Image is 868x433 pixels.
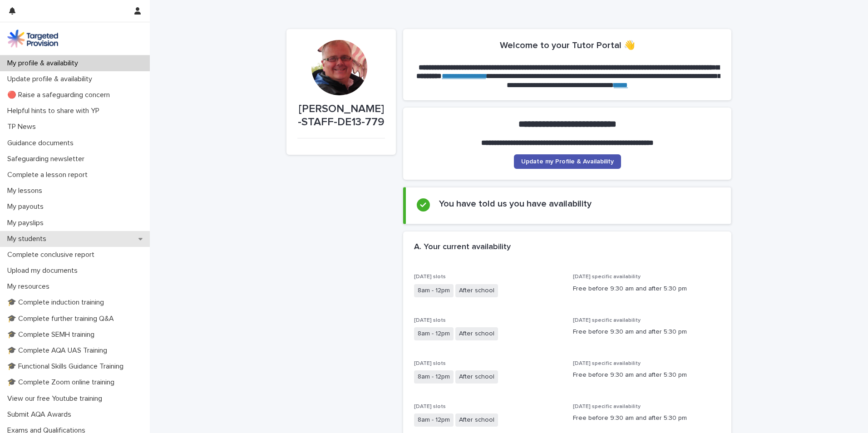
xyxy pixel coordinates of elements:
span: After school [455,370,498,384]
p: Update profile & availability [4,75,99,84]
span: [DATE] specific availability [573,274,641,280]
span: After school [455,413,498,427]
a: Update my Profile & Availability [514,154,621,169]
p: TP News [4,123,43,131]
p: Helpful hints to share with YP [4,107,107,115]
span: [DATE] slots [414,274,446,280]
span: [DATE] specific availability [573,361,641,366]
span: [DATE] slots [414,318,446,323]
p: Complete conclusive report [4,251,102,259]
span: After school [455,284,498,297]
p: Complete a lesson report [4,171,95,179]
p: My students [4,235,54,243]
span: 8am - 12pm [414,413,454,427]
p: 🎓 Complete SEMH training [4,330,102,339]
span: 8am - 12pm [414,284,454,297]
p: Upload my documents [4,266,85,275]
span: [DATE] slots [414,404,446,409]
p: Free before 9:30 am and after 5:30 pm [573,370,721,380]
p: My profile & availability [4,59,85,68]
span: 8am - 12pm [414,327,454,340]
span: After school [455,327,498,340]
img: M5nRWzHhSzIhMunXDL62 [7,30,58,48]
p: My payouts [4,202,51,211]
p: My payslips [4,219,51,227]
span: [DATE] specific availability [573,404,641,409]
h2: A. Your current availability [414,242,511,252]
p: 🎓 Complete AQA UAS Training [4,346,114,355]
p: Guidance documents [4,139,81,148]
span: Update my Profile & Availability [521,158,614,165]
p: 🎓 Complete further training Q&A [4,315,121,323]
p: Free before 9:30 am and after 5:30 pm [573,413,721,423]
p: 🔴 Raise a safeguarding concern [4,91,117,99]
span: [DATE] specific availability [573,318,641,323]
span: 8am - 12pm [414,370,454,384]
p: My lessons [4,187,49,195]
p: 🎓 Complete induction training [4,298,111,307]
p: 🎓 Complete Zoom online training [4,378,122,387]
h2: You have told us you have availability [439,198,592,209]
p: Free before 9:30 am and after 5:30 pm [573,284,721,294]
span: [DATE] slots [414,361,446,366]
h2: Welcome to your Tutor Portal 👋 [500,40,635,51]
p: [PERSON_NAME]-STAFF-DE13-779 [297,103,385,129]
p: Free before 9:30 am and after 5:30 pm [573,327,721,337]
p: View our free Youtube training [4,394,109,403]
p: 🎓 Functional Skills Guidance Training [4,362,131,371]
p: Safeguarding newsletter [4,155,92,163]
p: Submit AQA Awards [4,410,79,419]
p: My resources [4,282,57,291]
